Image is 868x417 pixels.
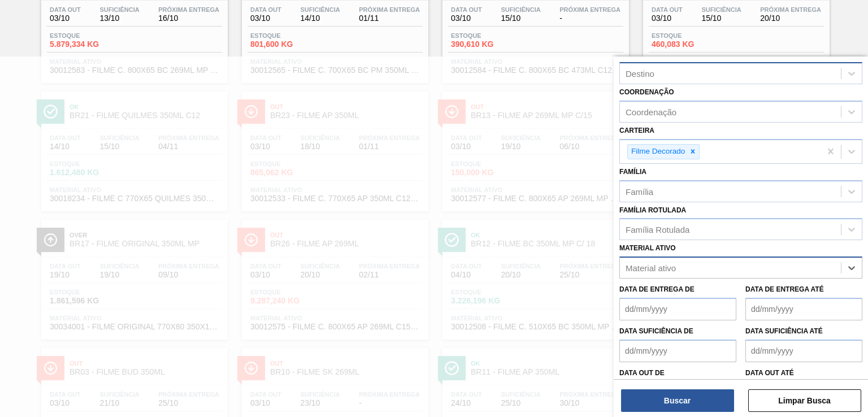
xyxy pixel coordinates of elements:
span: Suficiência [99,6,139,13]
span: 15/10 [701,14,741,23]
span: 03/10 [652,14,683,23]
label: Data suficiência até [745,327,823,335]
div: Família [626,186,653,196]
span: Data out [451,6,482,13]
input: dd/mm/yyyy [619,298,736,320]
span: Data out [652,6,683,13]
span: Data out [250,6,281,13]
label: Destino [619,50,649,58]
span: 390,610 KG [451,40,530,49]
label: Data de Entrega até [745,285,824,293]
span: 801,600 KG [250,40,329,49]
span: 03/10 [250,14,281,23]
span: 460,083 KG [652,40,731,49]
label: Carteira [619,127,654,134]
label: Família Rotulada [619,206,686,214]
div: Material ativo [626,263,676,273]
span: Suficiência [300,6,340,13]
span: 20/10 [760,14,821,23]
span: Estoque [451,32,530,39]
span: 15/10 [501,14,540,23]
span: Estoque [652,32,731,39]
div: Filme Decorado [628,145,687,159]
span: 01/11 [359,14,420,23]
input: dd/mm/yyyy [745,340,862,362]
span: 03/10 [451,14,482,23]
span: 13/10 [99,14,139,23]
span: 03/10 [50,14,81,23]
span: Suficiência [701,6,741,13]
label: Data out até [745,369,794,377]
input: dd/mm/yyyy [619,340,736,362]
span: Próxima Entrega [559,6,620,13]
div: Destino [626,69,654,79]
input: dd/mm/yyyy [745,298,862,320]
span: Data out [50,6,81,13]
span: 16/10 [158,14,219,23]
span: Suficiência [501,6,540,13]
span: - [559,14,620,23]
label: Material ativo [619,244,676,252]
span: Próxima Entrega [760,6,821,13]
label: Data suficiência de [619,327,693,335]
label: Coordenação [619,88,674,96]
span: Próxima Entrega [359,6,420,13]
label: Família [619,168,646,176]
div: Coordenação [626,107,676,117]
span: Próxima Entrega [158,6,219,13]
div: Família Rotulada [626,225,689,234]
label: Data de Entrega de [619,285,695,293]
span: Estoque [50,32,129,39]
span: 5.879,334 KG [50,40,129,49]
span: Estoque [250,32,329,39]
span: 14/10 [300,14,340,23]
label: Data out de [619,369,665,377]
